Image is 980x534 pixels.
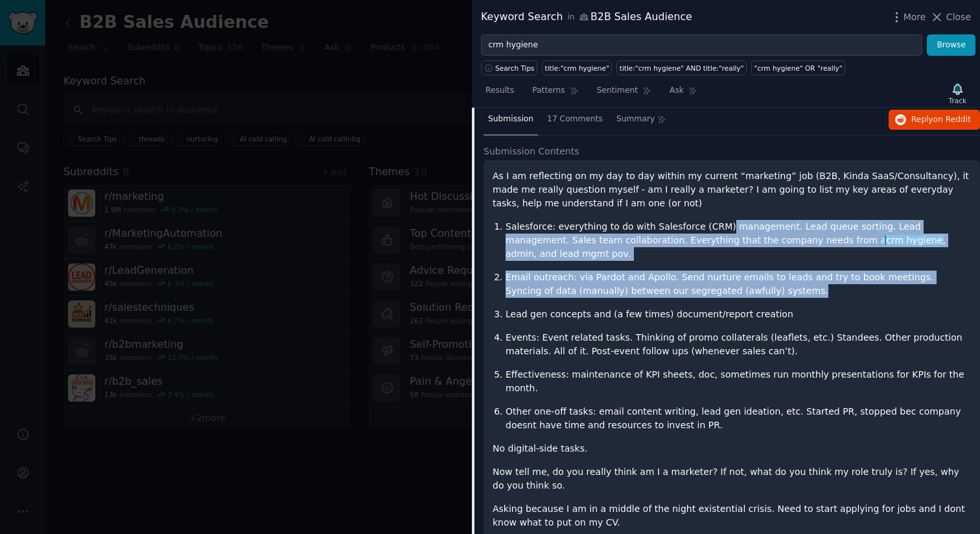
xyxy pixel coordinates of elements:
[620,64,744,73] div: title:"crm hygiene" AND title:"really"
[665,80,702,107] a: Ask
[597,85,638,97] span: Sentiment
[930,10,971,24] button: Close
[542,60,612,75] a: title:"crm hygiene"
[485,85,514,97] span: Results
[488,114,533,125] span: Submission
[889,110,980,130] button: Replyon Reddit
[670,85,684,97] span: Ask
[493,442,971,455] p: No digital-side tasks.
[528,80,583,107] a: Patterns
[506,405,971,432] p: Other one-off tasks: email content writing, lead gen ideation, etc. Started PR, stopped bec compa...
[506,368,971,395] p: Effectiveness: maintenance of KPI sheets, doc, sometimes run monthly presentations for KPIs for t...
[944,80,971,107] button: Track
[481,80,519,107] a: Results
[506,220,971,261] p: Salesforce: everything to do with Salesforce (CRM) management. Lead queue sorting. Lead managemen...
[532,85,565,97] span: Patterns
[616,114,655,125] span: Summary
[545,64,609,73] div: title:"crm hygiene"
[547,114,603,125] span: 17 Comments
[493,465,971,492] p: Now tell me, do you really think am I a marketer? If not, what do you think my role truly is? If ...
[481,34,922,56] input: Try a keyword related to your business
[484,145,579,158] span: Submission Contents
[754,64,843,73] div: "crm hygiene" OR "really"
[493,169,971,210] p: As I am reflecting on my day to day within my current “marketing” job (B2B, Kinda SaaS/Consultanc...
[751,60,845,75] a: "crm hygiene" OR "really"
[592,80,656,107] a: Sentiment
[616,60,747,75] a: title:"crm hygiene" AND title:"really"
[927,34,975,56] button: Browse
[506,308,971,321] p: Lead gen concepts and (a few times) document/report creation
[911,114,971,126] span: Reply
[481,60,537,75] button: Search Tips
[495,64,535,73] span: Search Tips
[933,115,971,124] span: on Reddit
[506,271,971,298] p: Email outreach: via Pardot and Apollo. Send nurture emails to leads and try to book meetings. Syn...
[890,10,926,24] button: More
[567,12,574,23] span: in
[885,235,944,245] span: crm hygiene
[949,96,966,105] div: Track
[904,10,926,24] span: More
[946,10,971,24] span: Close
[493,502,971,529] p: Asking because I am in a middle of the night existential crisis. Need to start applying for jobs ...
[481,9,692,25] div: Keyword Search B2B Sales Audience
[506,331,971,358] p: Events: Event related tasks. Thinking of promo collaterals (leaflets, etc.) Standees. Other produ...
